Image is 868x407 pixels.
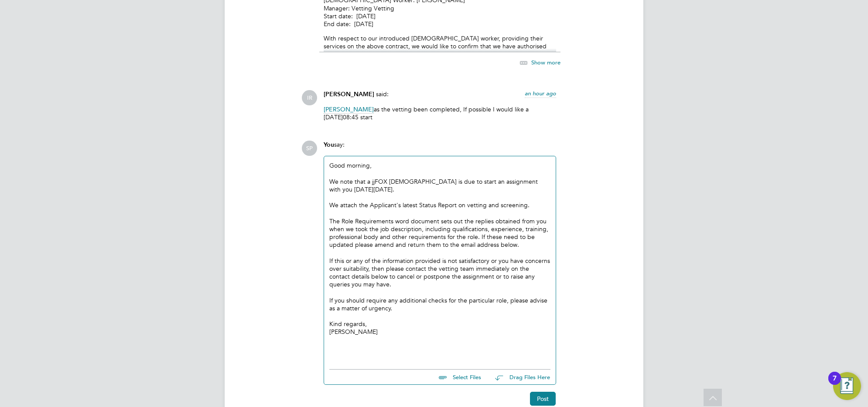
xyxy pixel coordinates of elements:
div: We note that a jjFOX [DEMOGRAPHIC_DATA] is due to start an assignment with you [DATE][DATE]. [329,178,550,193]
span: [PERSON_NAME] [324,105,374,114]
div: If this or any of the information provided is not satisfactory or you have concerns over suitabil... [329,257,550,289]
div: If you should require any additional checks for the particular role, please advise as a matter of... [329,296,550,312]
div: We attach the Applicant's latest Status Report on vetting and screening. [329,201,550,209]
span: said: [376,90,389,98]
span: IR [302,90,317,105]
div: Kind regards, [329,320,550,328]
span: Show more [531,59,560,66]
div: say: [324,141,556,156]
span: SP [302,141,317,156]
span: [PERSON_NAME] [324,91,374,98]
button: Open Resource Center, 7 new notifications [833,372,861,400]
div: The Role Requirements word document sets out the replies obtained from you when we took the job d... [329,217,550,249]
p: With respect to our introduced [DEMOGRAPHIC_DATA] worker, providing their services on the above c... [324,34,556,58]
div: [PERSON_NAME] [329,328,550,336]
span: an hour ago [525,90,556,97]
div: 7 [833,378,837,390]
div: Good morning, [329,161,550,169]
button: Drag Files Here [488,368,550,387]
button: Post [530,392,556,406]
span: You [324,141,334,148]
p: as the vetting been completed, If possible I would like a [DATE]08:45 start [324,105,556,121]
